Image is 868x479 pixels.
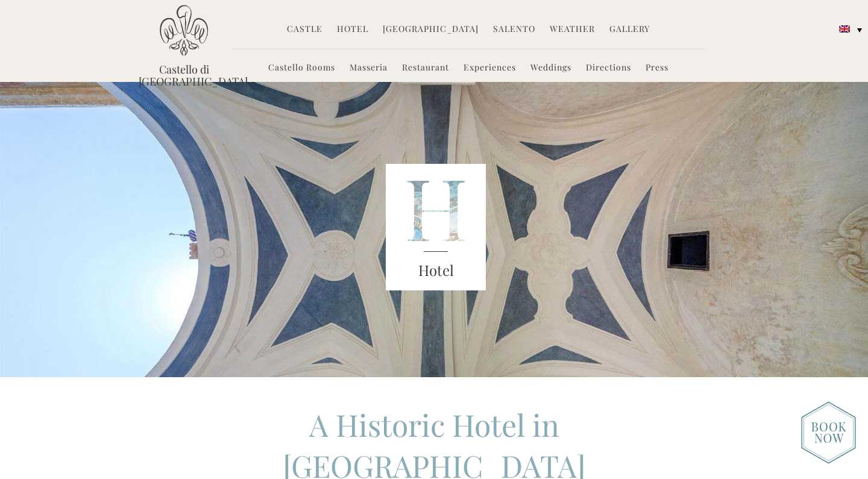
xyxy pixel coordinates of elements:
[839,25,850,33] img: English
[609,23,650,37] a: Gallery
[139,63,229,87] a: Castello di [GEOGRAPHIC_DATA]
[493,23,535,37] a: Salento
[550,23,595,37] a: Weather
[464,61,516,75] a: Experiences
[350,61,388,75] a: Masseria
[287,23,322,37] a: Castle
[337,23,368,37] a: Hotel
[383,23,479,37] a: [GEOGRAPHIC_DATA]
[268,61,335,75] a: Castello Rooms
[646,61,668,75] a: Press
[160,5,208,56] img: Castello di Ugento
[801,401,856,464] img: new-booknow.png
[530,61,571,75] a: Weddings
[402,61,449,75] a: Restaurant
[386,260,486,281] h3: Hotel
[586,61,631,75] a: Directions
[386,164,486,290] img: castello_header_block.png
